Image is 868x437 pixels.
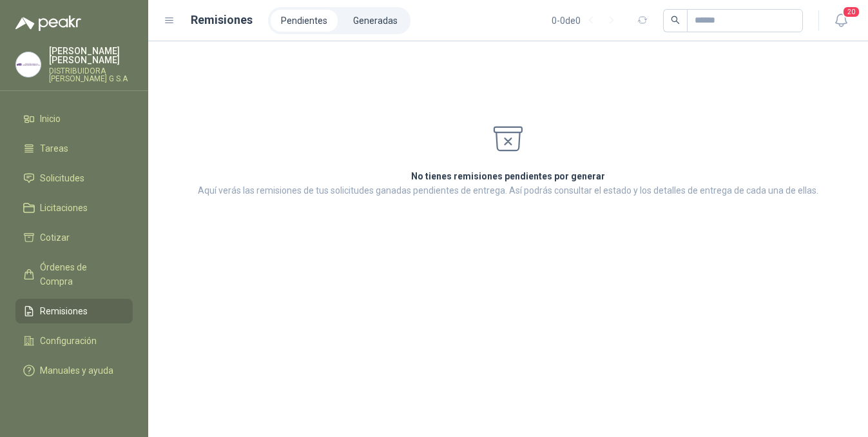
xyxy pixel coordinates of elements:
div: 0 - 0 de 0 [552,10,622,31]
a: Generadas [343,10,408,32]
span: Solicitudes [40,171,84,185]
a: Solicitudes [15,166,133,190]
span: 20 [842,6,860,18]
p: Aquí verás las remisiones de tus solicitudes ganadas pendientes de entrega. Así podrás consultar ... [198,183,818,198]
button: 20 [829,9,853,32]
span: Órdenes de Compra [40,260,121,289]
a: Tareas [15,136,133,161]
p: DISTRIBUIDORA [PERSON_NAME] G S.A [49,67,133,83]
a: Remisiones [15,299,133,323]
span: Licitaciones [40,201,88,215]
span: search [671,15,680,25]
a: Configuración [15,329,133,353]
span: Cotizar [40,230,70,245]
img: Logo peakr [15,15,81,31]
a: Licitaciones [15,196,133,220]
span: Remisiones [40,304,88,318]
a: Órdenes de Compra [15,255,133,294]
a: Manuales y ayuda [15,358,133,383]
p: [PERSON_NAME] [PERSON_NAME] [49,46,133,65]
h1: Remisiones [191,11,253,29]
span: Manuales y ayuda [40,363,113,378]
img: Company Logo [16,52,41,77]
a: Inicio [15,107,133,131]
span: Configuración [40,334,97,348]
span: Tareas [40,141,68,156]
span: Inicio [40,112,61,126]
strong: No tienes remisiones pendientes por generar [411,171,605,181]
a: Cotizar [15,225,133,250]
a: Pendientes [271,10,338,32]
